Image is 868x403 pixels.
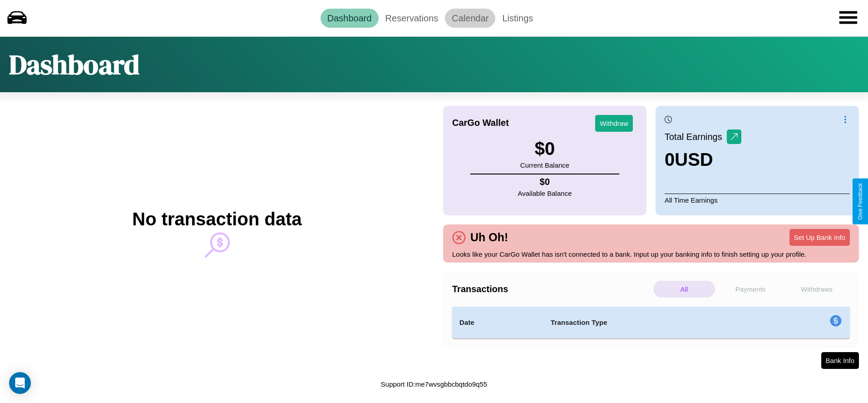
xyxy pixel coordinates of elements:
p: Withdraws [786,281,848,298]
h2: No transaction data [132,209,301,229]
a: Calendar [445,9,495,28]
p: All Time Earnings [665,194,850,206]
h4: CarGo Wallet [452,118,509,128]
table: simple table [452,307,850,338]
p: Payments [720,281,781,298]
p: Support ID: me7wvsgbbcbqtdo9q55 [381,378,487,390]
p: Total Earnings [665,129,727,145]
h3: $ 0 [520,139,569,159]
a: Dashboard [321,9,379,28]
h4: Transactions [452,284,651,294]
button: Bank Info [821,352,859,369]
p: Available Balance [518,187,572,199]
p: Looks like your CarGo Wallet has isn't connected to a bank. Input up your banking info to finish ... [452,248,850,260]
p: All [653,281,715,298]
div: Give Feedback [857,183,863,220]
p: Current Balance [520,159,569,171]
h4: Date [459,317,536,328]
h1: Dashboard [9,46,139,83]
button: Set Up Bank Info [789,229,850,246]
a: Reservations [379,9,445,28]
h4: Uh Oh! [466,231,513,244]
div: Open Intercom Messenger [9,372,31,394]
h4: $ 0 [518,177,572,187]
a: Listings [495,9,540,28]
h3: 0 USD [665,149,741,170]
button: Withdraw [595,115,633,132]
h4: Transaction Type [551,317,756,328]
